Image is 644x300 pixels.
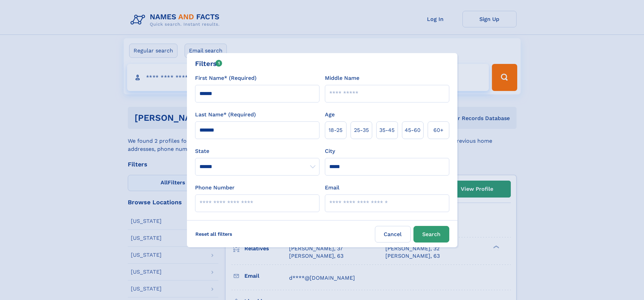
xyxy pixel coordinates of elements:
[413,226,449,243] button: Search
[195,59,222,69] div: Filters
[195,74,257,82] label: First Name* (Required)
[195,147,319,155] label: State
[329,126,342,134] span: 18‑25
[325,111,335,119] label: Age
[325,184,339,192] label: Email
[354,126,369,134] span: 25‑35
[375,226,411,243] label: Cancel
[379,126,395,134] span: 35‑45
[195,111,256,119] label: Last Name* (Required)
[325,147,335,155] label: City
[325,74,359,82] label: Middle Name
[191,226,237,242] label: Reset all filters
[433,126,444,134] span: 60+
[195,184,235,192] label: Phone Number
[405,126,421,134] span: 45‑60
